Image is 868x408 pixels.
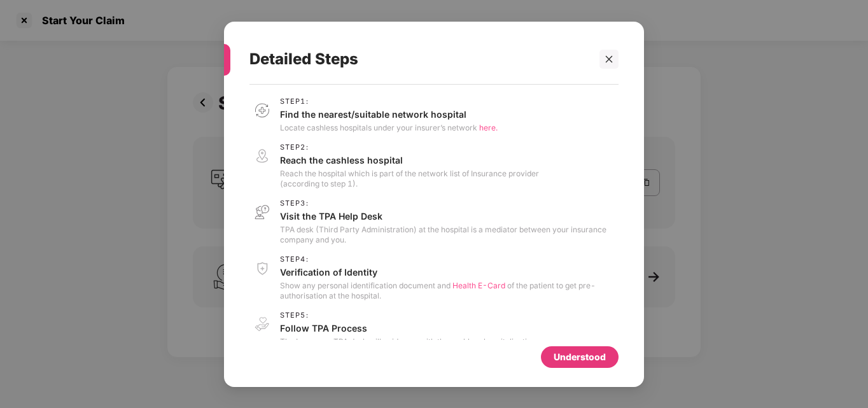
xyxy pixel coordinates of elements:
[249,143,275,169] img: svg+xml;base64,PHN2ZyB3aWR0aD0iNDAiIGhlaWdodD0iNDEiIHZpZXdCb3g9IjAgMCA0MCA0MSIgZmlsbD0ibm9uZSIgeG...
[554,349,606,363] div: Understood
[280,199,619,207] span: Step 3 :
[249,97,275,123] img: svg+xml;base64,PHN2ZyB3aWR0aD0iNDAiIGhlaWdodD0iNDEiIHZpZXdCb3g9IjAgMCA0MCA0MSIgZmlsbD0ibm9uZSIgeG...
[605,54,613,63] span: close
[280,311,568,319] span: Step 5 :
[280,108,498,120] p: Find the nearest/suitable network hospital
[479,122,498,132] span: here.
[280,280,619,300] p: Show any personal identification document and of the patient to get pre-authorisation at the hosp...
[280,209,619,222] p: Visit the TPA Help Desk
[249,34,588,84] div: Detailed Steps
[452,280,505,290] span: Health E-Card
[249,199,275,225] img: svg+xml;base64,PHN2ZyB3aWR0aD0iNDAiIGhlaWdodD0iNDEiIHZpZXdCb3g9IjAgMCA0MCA0MSIgZmlsbD0ibm9uZSIgeG...
[280,255,619,263] span: Step 4 :
[280,97,498,105] span: Step 1 :
[249,255,275,281] img: svg+xml;base64,PHN2ZyB3aWR0aD0iNDAiIGhlaWdodD0iNDEiIHZpZXdCb3g9IjAgMCA0MCA0MSIgZmlsbD0ibm9uZSIgeG...
[280,224,619,244] p: TPA desk (Third Party Administration) at the hospital is a mediator between your insurance compan...
[280,265,619,278] p: Verification of Identity
[280,321,568,334] p: Follow TPA Process
[280,153,539,165] p: Reach the cashless hospital
[280,143,539,151] span: Step 2 :
[280,168,539,188] p: Reach the hospital which is part of the network list of Insurance provider (according to step 1).
[280,122,498,132] p: Locate cashless hospitals under your insurer’s network
[280,336,568,346] p: The Insurance TPA desk will guide you with the cashless hospitalization process.
[249,311,275,337] img: svg+xml;base64,PHN2ZyB3aWR0aD0iNDAiIGhlaWdodD0iNDEiIHZpZXdCb3g9IjAgMCA0MCA0MSIgZmlsbD0ibm9uZSIgeG...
